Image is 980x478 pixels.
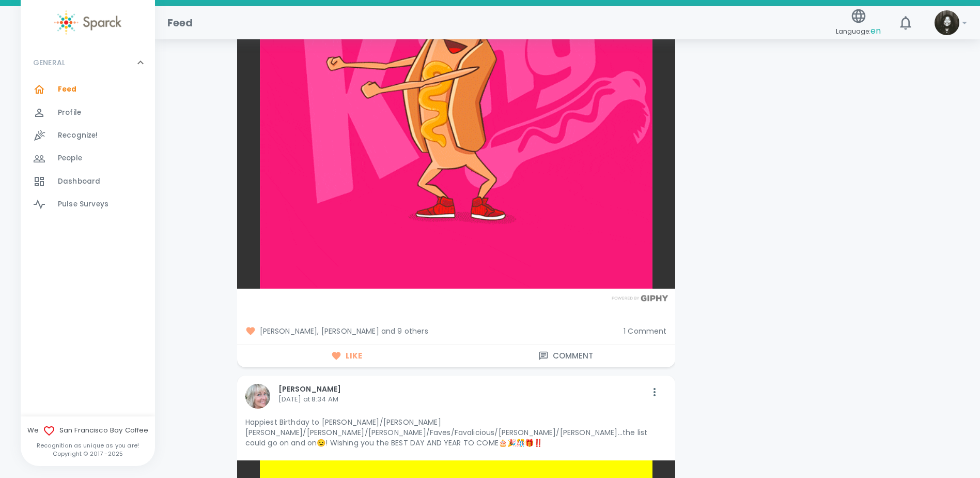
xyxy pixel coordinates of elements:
a: Sparck logo [21,10,155,35]
a: Dashboard [21,170,155,193]
span: People [58,153,82,163]
p: [PERSON_NAME] [278,384,646,394]
a: Feed [21,78,155,101]
span: Language: [836,24,881,38]
span: Dashboard [58,176,100,187]
span: [PERSON_NAME], [PERSON_NAME] and 9 others [245,326,616,336]
button: Language:en [832,5,885,41]
button: Like [237,345,456,367]
span: Recognize! [58,130,98,141]
span: Pulse Surveys [58,199,108,210]
img: Picture of Angel [935,10,959,35]
button: Comment [456,345,675,367]
a: Pulse Surveys [21,193,155,216]
p: Recognition as unique as you are! [21,441,155,450]
span: en [870,25,881,37]
a: People [21,147,155,170]
p: Copyright © 2017 - 2025 [21,450,155,458]
a: Recognize! [21,124,155,147]
img: Picture of Linda Chock [245,384,270,409]
img: Sparck logo [54,10,121,35]
span: 1 Comment [624,326,666,336]
a: Profile [21,101,155,124]
span: Profile [58,108,81,118]
div: GENERAL [21,47,155,78]
span: Feed [58,84,77,95]
p: GENERAL [33,57,65,68]
p: [DATE] at 8:34 AM [278,394,646,405]
div: GENERAL [21,78,155,220]
img: Powered by GIPHY [609,295,671,302]
h1: Feed [167,14,193,31]
span: We San Francisco Bay Coffee [21,425,155,437]
p: Happiest Birthday to [PERSON_NAME]/[PERSON_NAME] [PERSON_NAME]/[PERSON_NAME]/[PERSON_NAME]/Faves/... [245,417,667,448]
